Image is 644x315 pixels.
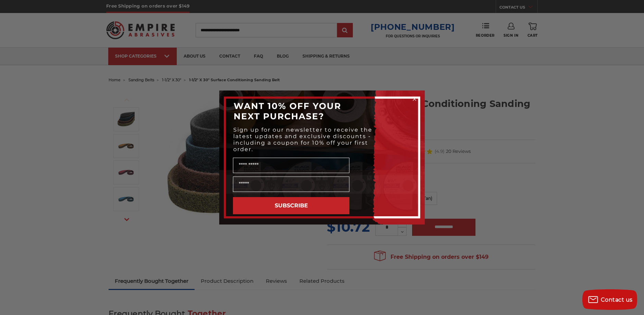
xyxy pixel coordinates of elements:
button: Contact us [582,289,637,310]
span: Sign up for our newsletter to receive the latest updates and exclusive discounts - including a co... [233,126,372,153]
button: SUBSCRIBE [233,197,349,214]
input: Email [233,177,349,192]
span: WANT 10% OFF YOUR NEXT PURCHASE? [234,101,341,121]
button: Close dialog [411,96,418,102]
span: Contact us [601,296,633,303]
